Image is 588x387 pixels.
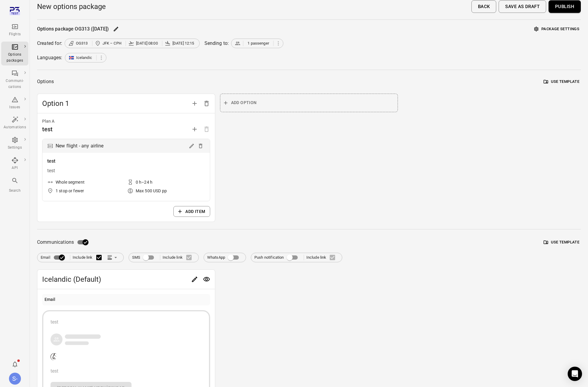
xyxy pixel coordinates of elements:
div: Flights [4,31,26,37]
a: API [1,155,28,173]
span: Option 1 [42,99,189,108]
label: Email [41,252,68,263]
button: Publish [549,0,581,13]
span: Communications [37,238,74,246]
div: test [47,158,205,165]
button: Use template [542,238,581,247]
label: Push notification [254,252,301,263]
span: OG313 [76,40,88,46]
div: test [42,124,53,134]
div: Email [45,296,56,303]
a: Automations [1,114,28,132]
div: Whole segment [56,179,85,185]
label: Include link [73,251,105,264]
button: Preview [201,273,213,285]
button: Use template [542,77,581,86]
button: Add plan [189,123,201,135]
div: Sending to: [204,40,229,47]
button: Delete option [201,97,213,109]
span: [DATE] 12:15 [172,40,194,46]
button: Add option [189,97,201,109]
div: test [47,167,205,174]
div: Created for: [37,40,62,47]
div: Settings [4,145,26,151]
div: New flight - any airline [56,142,104,150]
button: Delete [196,141,205,150]
span: Icelandic [76,55,92,61]
span: Edit [189,276,201,282]
a: Communi-cations [1,68,28,92]
button: Edit [189,273,201,285]
a: Issues [1,94,28,112]
a: Flights [1,21,28,39]
div: 1 stop or fewer [56,188,84,194]
div: Options [37,77,54,86]
div: Open Intercom Messenger [568,367,582,381]
span: Add option [231,99,257,106]
button: Add item [173,206,210,217]
span: Add plan [189,126,201,132]
div: Search [4,188,26,194]
a: Settings [1,135,28,153]
div: Options package OG313 ([DATE]) [37,25,109,33]
div: API [4,165,26,171]
span: 1 passenger [248,40,269,46]
button: Edit [112,25,120,33]
div: 1 passenger [231,39,283,48]
label: Include link [163,251,195,264]
button: Save as draft [499,0,546,13]
div: Automations [4,124,26,130]
span: JFK – CPH [103,40,121,46]
label: WhatsApp [207,252,242,263]
button: Notifications [9,358,21,370]
div: 0 h–24 h [136,179,152,185]
div: S- [9,373,21,385]
button: Add option [220,94,398,112]
span: [DATE] 08:00 [136,40,158,46]
img: Company logo [51,353,57,360]
div: test [51,319,202,326]
label: Include link [306,251,339,264]
div: Icelandic [65,53,106,63]
div: Options packages [4,52,26,64]
button: Sólberg - AviLabs [7,370,23,387]
button: Link position in email [105,253,120,262]
span: test [51,368,59,374]
div: Languages: [37,54,62,61]
div: Communi-cations [4,78,26,90]
h1: New options package [37,2,106,11]
span: Icelandic (Default) [42,275,189,284]
span: Options need to have at least one plan [201,126,213,132]
div: Plan A [42,118,210,125]
label: SMS [132,252,158,263]
a: Options packages [1,42,28,65]
div: Max 500 USD pp [136,188,167,194]
span: Delete option [201,100,213,106]
span: Preview [201,276,213,282]
button: Package settings [533,25,581,34]
button: Search [1,175,28,195]
button: Edit [187,141,196,150]
div: Issues [4,104,26,110]
button: Back [471,0,497,13]
span: Add option [189,100,201,106]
